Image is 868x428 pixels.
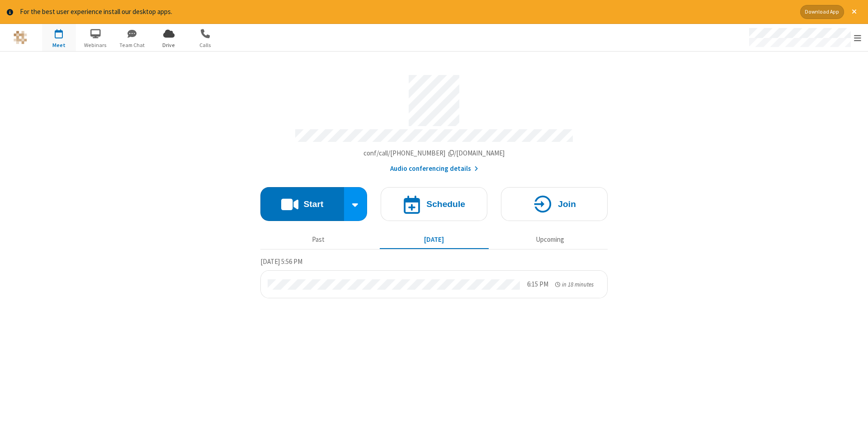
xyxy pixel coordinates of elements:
button: Audio conferencing details [390,164,478,174]
div: 6:15 PM [527,279,548,290]
h4: Start [303,200,323,208]
div: For the best user experience install our desktop apps. [20,7,793,17]
span: [DATE] 5:56 PM [260,257,302,266]
div: Open menu [741,24,868,51]
button: Upcoming [495,231,604,249]
button: Join [501,187,608,221]
img: QA Selenium DO NOT DELETE OR CHANGE [14,31,27,44]
button: Close alert [847,5,861,19]
span: in 18 minutes [562,281,594,288]
span: Webinars [79,41,113,49]
button: Copy my meeting room linkCopy my meeting room link [363,148,505,159]
h4: Schedule [426,200,465,208]
button: Download App [800,5,844,19]
h4: Join [558,200,576,208]
section: Account details [260,68,608,174]
button: Start [260,187,344,221]
button: Past [264,231,373,249]
div: Start conference options [344,187,368,221]
span: Drive [152,41,186,49]
button: Logo [3,24,37,51]
span: Copy my meeting room link [363,149,505,157]
button: Schedule [381,187,487,221]
span: Team Chat [115,41,149,49]
span: Calls [189,41,222,49]
button: [DATE] [380,231,489,249]
span: Meet [42,41,76,49]
section: Today's Meetings [260,256,608,298]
